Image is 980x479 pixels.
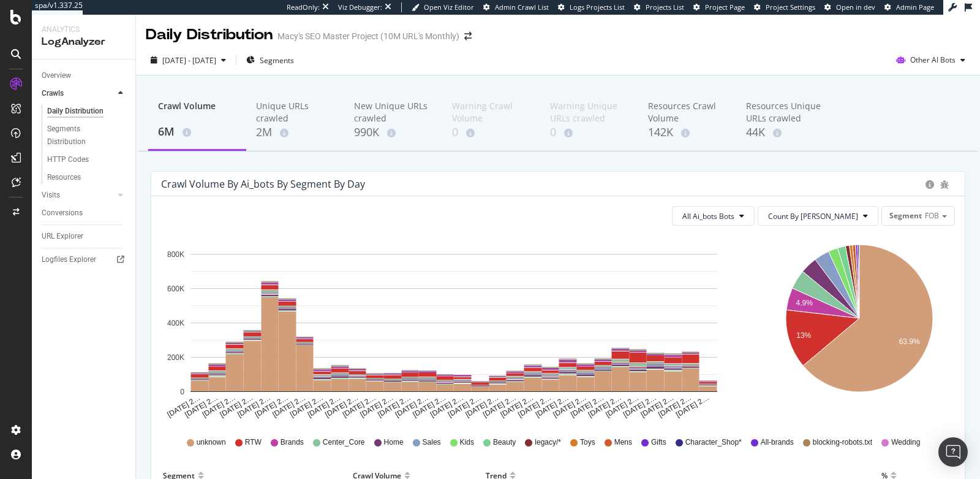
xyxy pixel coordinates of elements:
[580,437,595,448] span: Toys
[910,55,956,65] span: Other AI Bots
[42,189,60,202] div: Visits
[180,388,184,396] text: 0
[766,236,952,420] svg: A chart.
[535,437,561,448] span: legacy/*
[354,100,432,125] div: New Unique URLs crawled
[47,105,104,118] div: Daily Distribution
[412,2,474,12] a: Open Viz Editor
[896,2,934,12] span: Admin Page
[146,25,273,45] div: Daily Distribution
[42,230,83,243] div: URL Explorer
[424,2,474,12] span: Open Viz Editor
[651,437,666,448] span: Gifts
[42,253,127,266] a: Logfiles Explorer
[42,69,71,82] div: Overview
[146,50,231,70] button: [DATE] - [DATE]
[256,125,334,140] div: 2M
[47,123,127,148] a: Segments Distribution
[161,178,365,190] div: Crawl Volume by ai_bots by Segment by Day
[685,437,742,448] span: Character_Shop*
[796,299,813,308] text: 4.9%
[354,125,432,140] div: 990K
[281,437,304,448] span: Brands
[899,337,920,346] text: 63.9%
[495,2,549,12] span: Admin Crawl List
[162,55,216,66] span: [DATE] - [DATE]
[47,171,81,184] div: Resources
[42,230,127,243] a: URL Explorer
[42,69,127,82] a: Overview
[550,100,628,125] div: Warning Unique URLs crawled
[938,437,968,467] div: Open Intercom Messenger
[47,123,115,148] div: Segments Distribution
[682,211,734,221] span: All Ai_bots Bots
[614,437,632,448] span: Mens
[754,2,815,12] a: Project Settings
[323,437,365,448] span: Center_Core
[493,437,516,448] span: Beauty
[42,189,115,202] a: Visits
[483,2,549,12] a: Admin Crawl List
[672,206,755,226] button: All Ai_bots Bots
[287,2,320,12] div: ReadOnly:
[423,437,441,448] span: Sales
[550,125,628,140] div: 0
[758,206,878,226] button: Count By [PERSON_NAME]
[42,207,83,220] div: Conversions
[158,124,236,140] div: 6M
[648,100,726,125] div: Resources Crawl Volume
[452,125,530,140] div: 0
[277,30,459,42] div: Macy's SEO Master Project (10M URL's Monthly)
[884,2,934,12] a: Admin Page
[161,236,746,420] svg: A chart.
[891,50,970,70] button: Other AI Bots
[338,2,382,12] div: Viz Debugger:
[646,2,684,12] span: Projects List
[558,2,625,12] a: Logs Projects List
[925,210,939,221] span: FOB
[245,437,262,448] span: RTW
[42,207,127,220] a: Conversions
[746,100,824,125] div: Resources Unique URLs crawled
[452,100,530,125] div: Warning Crawl Volume
[260,55,294,66] span: Segments
[167,319,184,328] text: 400K
[42,87,115,100] a: Crawls
[47,153,89,166] div: HTTP Codes
[42,253,96,266] div: Logfiles Explorer
[761,437,794,448] span: All-brands
[42,35,126,49] div: LogAnalyzer
[47,171,127,184] a: Resources
[889,210,922,221] span: Segment
[836,2,875,12] span: Open in dev
[705,2,745,12] span: Project Page
[47,105,127,118] a: Daily Distribution
[648,125,726,140] div: 142K
[768,211,858,221] span: Count By Day
[42,87,64,100] div: Crawls
[693,2,745,12] a: Project Page
[813,437,872,448] span: blocking-robots.txt
[464,32,472,40] div: arrow-right-arrow-left
[460,437,474,448] span: Kids
[167,250,184,259] text: 800K
[197,437,226,448] span: unknown
[241,50,299,70] button: Segments
[925,180,934,189] div: circle-info
[47,153,127,166] a: HTTP Codes
[766,2,815,12] span: Project Settings
[940,180,949,189] div: bug
[167,353,184,362] text: 200K
[256,100,334,125] div: Unique URLs crawled
[824,2,875,12] a: Open in dev
[167,285,184,293] text: 600K
[42,25,126,35] div: Analytics
[891,437,920,448] span: Wedding
[796,331,811,340] text: 13%
[158,100,236,123] div: Crawl Volume
[384,437,404,448] span: Home
[570,2,625,12] span: Logs Projects List
[746,125,824,140] div: 44K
